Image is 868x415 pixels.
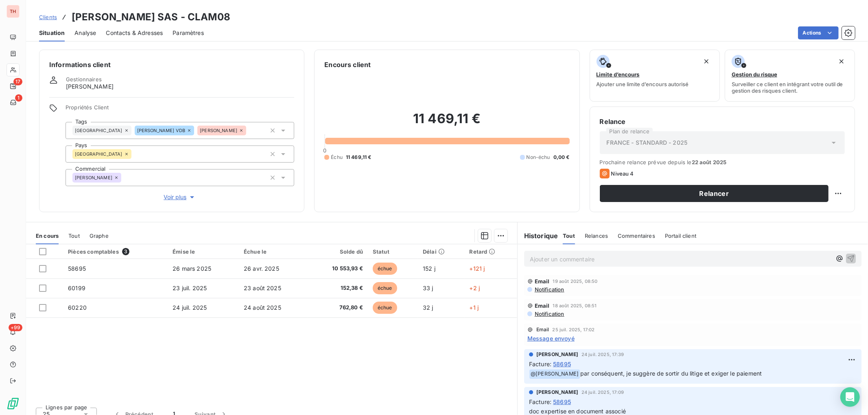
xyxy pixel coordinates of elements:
h3: [PERSON_NAME] SAS - CLAM08 [72,10,230,24]
span: @ [PERSON_NAME] [529,369,580,379]
span: Tout [563,232,575,239]
span: Facture : [529,398,551,406]
span: Propriétés Client [66,104,294,115]
button: Limite d’encoursAjouter une limite d’encours autorisé [590,50,720,102]
span: +121 j [470,265,485,272]
span: Relances [585,232,608,239]
span: 24 juil. 2025, 17:09 [582,390,624,395]
span: Niveau 4 [611,170,634,177]
span: [PERSON_NAME] VDB [137,128,186,133]
span: Non-échu [527,154,550,161]
span: [PERSON_NAME] [536,389,578,396]
button: Actions [798,26,839,39]
span: FRANCE - STANDARD - 2025 [607,139,688,147]
span: [PERSON_NAME] [200,128,237,133]
span: échue [373,282,397,294]
span: Limite d’encours [597,71,640,78]
span: Email [535,278,550,285]
span: Clients [39,14,57,20]
span: 58695 [553,398,571,406]
span: Paramètres [173,29,204,37]
input: Ajouter une valeur [131,150,138,158]
span: 18 août 2025, 08:51 [553,303,597,308]
span: 24 août 2025 [244,304,281,311]
span: 23 juil. 2025 [173,285,207,291]
span: 152 j [423,265,435,272]
span: 19 août 2025, 08:50 [553,279,598,284]
span: [PERSON_NAME] [75,175,112,180]
span: 25 juil. 2025, 17:02 [553,327,595,332]
span: Facture : [529,360,551,368]
span: +1 j [470,304,479,311]
span: +99 [9,324,22,331]
span: Contacts & Adresses [106,29,163,37]
div: Émise le [173,248,234,255]
span: Commentaires [618,232,655,239]
a: 1 [7,96,19,109]
span: 1 [15,94,22,102]
span: 23 août 2025 [244,285,281,291]
span: [GEOGRAPHIC_DATA] [75,152,122,156]
span: 17 [13,78,22,85]
span: 24 juil. 2025, 17:39 [582,352,624,357]
span: échue [373,263,397,275]
span: 152,38 € [313,284,363,292]
span: 26 avr. 2025 [244,265,279,272]
span: Email [536,327,549,332]
span: Situation [39,29,65,37]
span: Échu [331,154,343,161]
span: 10 553,93 € [313,265,363,273]
span: doc expertise en document associé [529,408,626,415]
div: Délai [423,248,459,255]
span: Tout [68,232,80,239]
div: Solde dû [313,248,363,255]
img: Logo LeanPay [7,397,20,410]
h6: Informations client [49,60,294,70]
span: Ajouter une limite d’encours autorisé [597,81,689,87]
span: 32 j [423,304,433,311]
span: échue [373,302,397,314]
span: [PERSON_NAME] [66,83,114,91]
input: Ajouter une valeur [246,127,253,134]
button: Relancer [600,185,829,202]
span: 0 [323,147,326,154]
span: Notification [534,286,564,293]
span: En cours [36,232,59,239]
span: Message envoyé [527,334,575,343]
button: Voir plus [66,193,294,202]
span: Notification [534,311,564,317]
span: Surveiller ce client en intégrant votre outil de gestion des risques client. [732,81,848,94]
div: Statut [373,248,413,255]
span: Gestion du risque [732,71,777,78]
a: Clients [39,13,57,21]
span: 24 juil. 2025 [173,304,207,311]
span: 26 mars 2025 [173,265,211,272]
span: Prochaine relance prévue depuis le [600,159,845,165]
a: 17 [7,80,19,93]
span: [PERSON_NAME] [536,351,578,358]
span: 22 août 2025 [692,159,727,165]
div: Pièces comptables [68,248,163,255]
span: 11 469,11 € [346,154,372,161]
span: 60220 [68,304,87,311]
div: Retard [470,248,512,255]
span: Voir plus [164,193,196,201]
span: 58695 [553,360,571,368]
div: Open Intercom Messenger [840,387,860,407]
button: Gestion du risqueSurveiller ce client en intégrant votre outil de gestion des risques client. [725,50,855,102]
span: Portail client [665,232,696,239]
span: Analyse [74,29,96,37]
h6: Relance [600,117,845,126]
div: TH [7,5,20,18]
span: +2 j [470,285,480,291]
span: 58695 [68,265,86,272]
h2: 11 469,11 € [324,111,569,135]
span: 0,00 € [553,154,570,161]
input: Ajouter une valeur [121,174,128,181]
span: 3 [122,248,129,255]
span: 60199 [68,285,85,291]
h6: Encours client [324,60,371,70]
span: 762,80 € [313,304,363,312]
span: par conséquent, je suggère de sortir du litige et exiger le paiement [580,370,762,377]
span: Graphe [90,232,109,239]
